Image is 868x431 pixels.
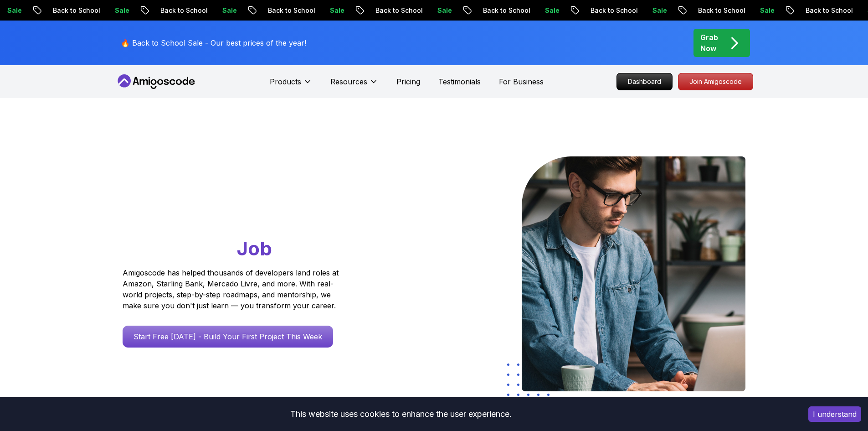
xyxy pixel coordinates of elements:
p: Products [270,76,301,87]
p: Sale [750,6,780,15]
a: Dashboard [616,73,673,90]
p: Back to School [258,6,320,15]
p: Grab Now [700,32,718,54]
p: Resources [330,76,367,87]
p: Join Amigoscode [678,73,753,90]
p: Sale [320,6,349,15]
p: 🔥 Back to School Sale - Our best prices of the year! [121,37,306,48]
div: This website uses cookies to enhance the user experience. [7,404,795,424]
p: Sale [428,6,457,15]
p: Back to School [796,6,858,15]
a: For Business [499,76,544,87]
button: Products [270,76,312,94]
button: Accept cookies [808,406,861,422]
p: Sale [213,6,242,15]
a: Pricing [396,76,420,87]
a: Start Free [DATE] - Build Your First Project This Week [123,326,333,348]
p: Back to School [151,6,213,15]
p: Back to School [366,6,428,15]
span: Job [237,237,272,260]
p: Dashboard [617,73,672,90]
p: Amigoscode has helped thousands of developers land roles at Amazon, Starling Bank, Mercado Livre,... [123,267,341,311]
p: Back to School [473,6,535,15]
a: Testimonials [438,76,481,87]
a: Join Amigoscode [678,73,753,90]
button: Resources [330,76,378,94]
p: Sale [535,6,565,15]
p: Back to School [43,6,105,15]
h1: Go From Learning to Hired: Master Java, Spring Boot & Cloud Skills That Get You the [123,156,374,262]
p: Back to School [688,6,750,15]
img: hero [522,156,745,391]
p: Back to School [581,6,643,15]
p: Sale [105,6,134,15]
p: Sale [643,6,672,15]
